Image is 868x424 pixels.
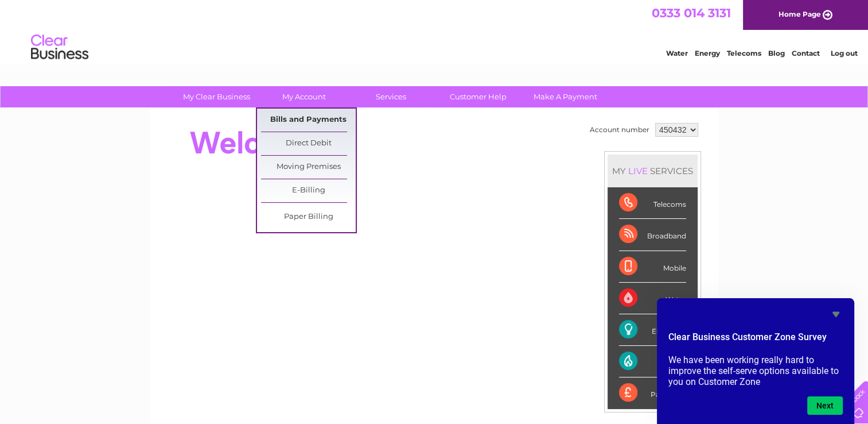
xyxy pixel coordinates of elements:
[668,330,843,350] h2: Clear Business Customer Zone Survey
[695,49,720,57] a: Energy
[619,187,686,219] div: Telecoms
[830,49,857,57] a: Log out
[344,86,438,107] a: Services
[668,354,843,387] p: We have been working really hard to improve the self-serve options available to you on Customer Zone
[518,86,613,107] a: Make A Payment
[261,132,356,155] a: Direct Debit
[169,86,264,107] a: My Clear Business
[261,109,356,132] a: Bills and Payments
[829,307,843,321] button: Hide survey
[666,49,688,57] a: Water
[807,396,843,415] button: Next question
[608,155,698,187] div: MY SERVICES
[261,206,356,229] a: Paper Billing
[619,377,686,408] div: Payments
[261,179,356,202] a: E-Billing
[768,49,785,57] a: Blog
[626,165,650,176] div: LIVE
[619,283,686,314] div: Water
[652,6,731,20] a: 0333 014 3131
[261,156,356,179] a: Moving Premises
[619,219,686,250] div: Broadband
[30,30,89,65] img: logo.png
[256,86,351,107] a: My Account
[619,251,686,283] div: Mobile
[431,86,526,107] a: Customer Help
[587,120,652,140] td: Account number
[164,6,706,56] div: Clear Business is a trading name of Verastar Limited (registered in [GEOGRAPHIC_DATA] No. 3667643...
[619,346,686,377] div: Gas
[792,49,820,57] a: Contact
[619,314,686,346] div: Electricity
[727,49,761,57] a: Telecoms
[668,307,843,415] div: Clear Business Customer Zone Survey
